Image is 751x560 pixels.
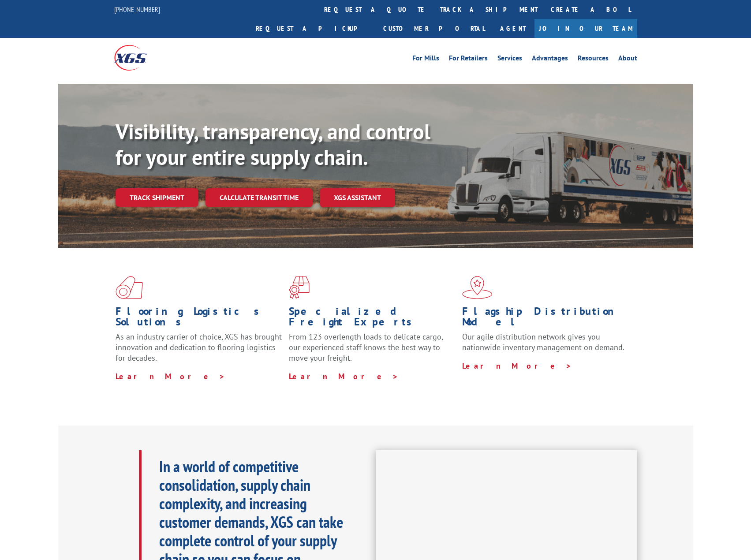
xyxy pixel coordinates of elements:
[578,55,609,64] a: Resources
[116,332,282,363] span: As an industry carrier of choice, XGS has brought innovation and dedication to flooring logistics...
[462,332,624,352] span: Our agile distribution network gives you nationwide inventory management on demand.
[377,19,491,38] a: Customer Portal
[491,19,534,38] a: Agent
[289,371,399,381] a: Learn More >
[116,188,198,207] a: Track shipment
[618,55,637,64] a: About
[320,188,395,207] a: XGS ASSISTANT
[114,5,160,14] a: [PHONE_NUMBER]
[289,276,310,299] img: xgs-icon-focused-on-flooring-red
[116,118,430,171] b: Visibility, transparency, and control for your entire supply chain.
[462,306,629,332] h1: Flagship Distribution Model
[116,371,225,381] a: Learn More >
[412,55,439,64] a: For Mills
[532,55,568,64] a: Advantages
[289,332,456,371] p: From 123 overlength loads to delicate cargo, our experienced staff knows the best way to move you...
[534,19,637,38] a: Join Our Team
[449,55,488,64] a: For Retailers
[497,55,522,64] a: Services
[462,276,493,299] img: xgs-icon-flagship-distribution-model-red
[289,306,456,332] h1: Specialized Freight Experts
[249,19,377,38] a: Request a pickup
[116,276,143,299] img: xgs-icon-total-supply-chain-intelligence-red
[116,306,282,332] h1: Flooring Logistics Solutions
[205,188,313,207] a: Calculate transit time
[462,361,572,371] a: Learn More >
